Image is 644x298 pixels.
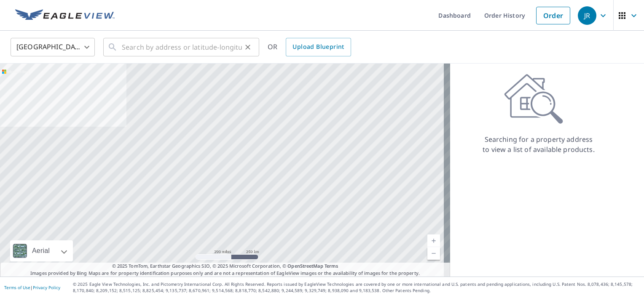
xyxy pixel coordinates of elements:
[4,285,30,290] a: Terms of Use
[578,6,596,25] div: JR
[15,9,115,22] img: EV Logo
[33,285,60,290] a: Privacy Policy
[286,38,351,56] a: Upload Blueprint
[242,41,254,53] button: Clear
[122,35,242,59] input: Search by address or latitude-longitude
[268,38,351,56] div: OR
[325,263,338,269] a: Terms
[10,240,73,261] div: Aerial
[4,285,60,290] p: |
[536,7,570,24] a: Order
[482,134,595,154] p: Searching for a property address to view a list of available products.
[30,240,52,261] div: Aerial
[287,263,323,269] a: OpenStreetMap
[11,35,95,59] div: [GEOGRAPHIC_DATA]
[292,42,344,52] span: Upload Blueprint
[112,263,338,270] span: © 2025 TomTom, Earthstar Geographics SIO, © 2025 Microsoft Corporation, ©
[427,247,440,260] a: Current Level 5, Zoom Out
[427,234,440,247] a: Current Level 5, Zoom In
[73,281,640,294] p: © 2025 Eagle View Technologies, Inc. and Pictometry International Corp. All Rights Reserved. Repo...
